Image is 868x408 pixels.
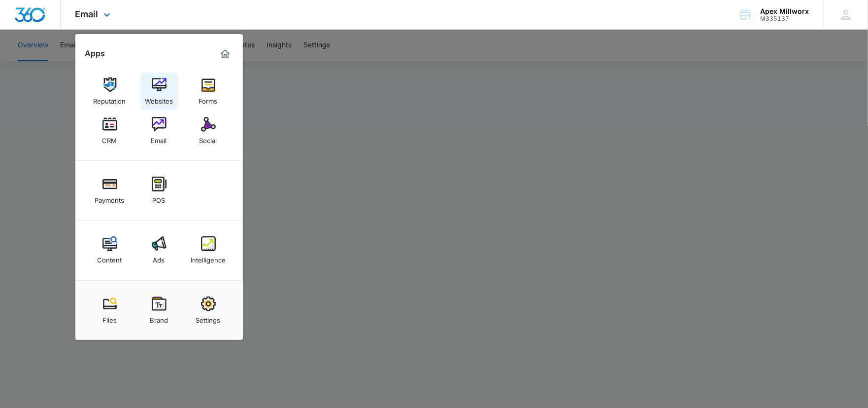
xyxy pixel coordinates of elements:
div: Brand [150,311,168,324]
a: Reputation [91,73,129,110]
div: Intelligence [191,251,226,264]
div: Settings [196,311,221,324]
div: account name [760,7,809,15]
a: Brand [140,292,178,329]
div: Websites [145,92,173,105]
div: Forms [199,92,218,105]
a: Content [91,231,129,269]
div: CRM [102,132,117,145]
a: Ads [140,231,178,269]
div: POS [153,191,166,204]
a: CRM [91,112,129,149]
h2: Apps [85,49,105,58]
a: Intelligence [190,231,227,269]
a: Marketing 360® Dashboard [217,46,233,62]
div: Reputation [94,92,126,105]
a: Email [140,112,178,149]
div: Social [200,132,217,145]
a: Websites [140,73,178,110]
a: Settings [190,292,227,329]
div: Email [151,132,167,145]
div: Content [98,251,122,264]
div: Files [102,311,117,324]
a: Payments [91,172,129,209]
span: Email [75,9,99,19]
a: Files [91,292,129,329]
a: Forms [190,73,227,110]
div: account id [760,15,809,22]
a: POS [140,172,178,209]
a: Social [190,112,227,149]
div: Ads [153,251,165,264]
div: Payments [95,191,125,204]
